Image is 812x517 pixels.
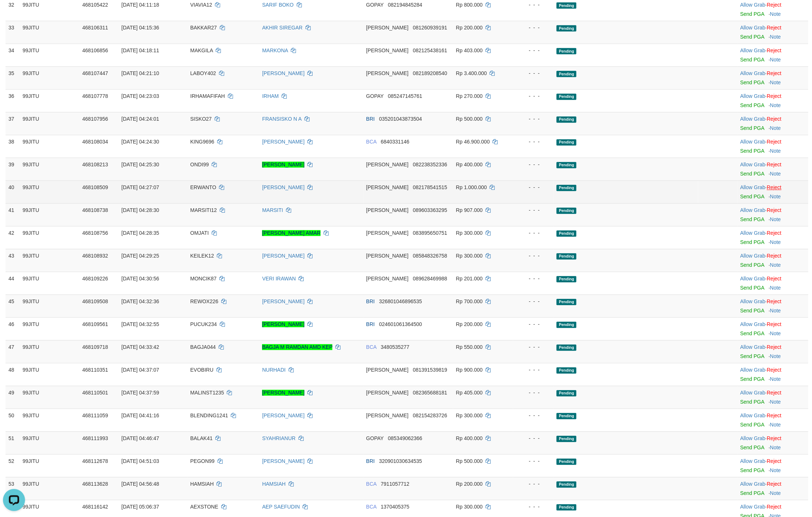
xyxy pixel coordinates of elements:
[190,162,209,167] span: ONDI99
[737,203,808,226] td: ·
[6,294,20,317] td: 45
[740,422,764,428] a: Send PGA
[767,25,781,31] a: Reject
[740,490,764,496] a: Send PGA
[121,116,159,122] span: [DATE] 04:24:01
[6,226,20,249] td: 42
[379,321,422,327] span: Copy 024601061364500 to clipboard
[767,139,781,145] a: Reject
[740,230,767,236] span: ·
[740,57,764,63] a: Send PGA
[121,207,159,213] span: [DATE] 04:28:30
[740,25,765,31] a: Allow Grab
[737,294,808,317] td: ·
[557,25,576,31] span: Pending
[516,252,551,259] div: - - -
[82,184,108,190] span: 468108509
[121,93,159,99] span: [DATE] 04:23:03
[82,298,108,304] span: 468109508
[262,70,304,76] a: [PERSON_NAME]
[770,34,781,40] a: Note
[557,116,576,123] span: Pending
[366,2,384,8] span: GOPAY
[456,276,483,281] span: Rp 201.000
[737,89,808,112] td: ·
[190,2,212,8] span: VIAVIA12
[366,184,409,190] span: [PERSON_NAME]
[366,207,409,213] span: [PERSON_NAME]
[456,25,483,31] span: Rp 200.000
[413,162,447,167] span: Copy 082238352336 to clipboard
[262,253,304,259] a: [PERSON_NAME]
[740,230,765,236] a: Allow Grab
[740,285,764,291] a: Send PGA
[262,298,304,304] a: [PERSON_NAME]
[557,48,576,54] span: Pending
[516,115,551,123] div: - - -
[6,89,20,112] td: 36
[413,25,447,31] span: Copy 081260939191 to clipboard
[190,139,214,145] span: KING9696
[262,93,279,99] a: IRHAM
[456,298,483,304] span: Rp 700.000
[767,230,781,236] a: Reject
[121,184,159,190] span: [DATE] 04:27:07
[740,207,765,213] a: Allow Grab
[740,102,764,108] a: Send PGA
[456,2,483,8] span: Rp 800.000
[190,253,214,259] span: KEILEK12
[740,162,765,167] a: Allow Grab
[388,93,422,99] span: Copy 085247145761 to clipboard
[366,25,409,31] span: [PERSON_NAME]
[737,249,808,272] td: ·
[262,412,304,418] a: [PERSON_NAME]
[20,203,79,226] td: 99JITU
[6,203,20,226] td: 41
[20,340,79,363] td: 99JITU
[557,276,576,282] span: Pending
[737,43,808,66] td: ·
[121,162,159,167] span: [DATE] 04:25:30
[740,125,764,131] a: Send PGA
[381,139,410,145] span: Copy 6840331146 to clipboard
[770,148,781,154] a: Note
[737,317,808,340] td: ·
[366,298,375,304] span: BRI
[770,262,781,268] a: Note
[20,180,79,203] td: 99JITU
[366,162,409,167] span: [PERSON_NAME]
[516,229,551,237] div: - - -
[557,139,576,145] span: Pending
[767,390,781,396] a: Reject
[121,253,159,259] span: [DATE] 04:29:25
[82,321,108,327] span: 468109561
[366,139,377,145] span: BCA
[740,34,764,40] a: Send PGA
[366,47,409,53] span: [PERSON_NAME]
[516,47,551,54] div: - - -
[767,298,781,304] a: Reject
[516,184,551,191] div: - - -
[737,180,808,203] td: ·
[770,57,781,63] a: Note
[740,321,767,327] span: ·
[740,308,764,314] a: Send PGA
[767,504,781,510] a: Reject
[740,79,764,85] a: Send PGA
[6,135,20,157] td: 38
[516,343,551,351] div: - - -
[737,157,808,180] td: ·
[413,184,447,190] span: Copy 082178541515 to clipboard
[121,321,159,327] span: [DATE] 04:32:55
[740,504,765,510] a: Allow Grab
[740,70,765,76] a: Allow Grab
[770,171,781,177] a: Note
[20,135,79,157] td: 99JITU
[82,116,108,122] span: 468107956
[456,321,483,327] span: Rp 200.000
[6,66,20,89] td: 35
[190,207,217,213] span: MARSITI12
[82,47,108,53] span: 468106856
[456,253,483,259] span: Rp 300.000
[516,161,551,168] div: - - -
